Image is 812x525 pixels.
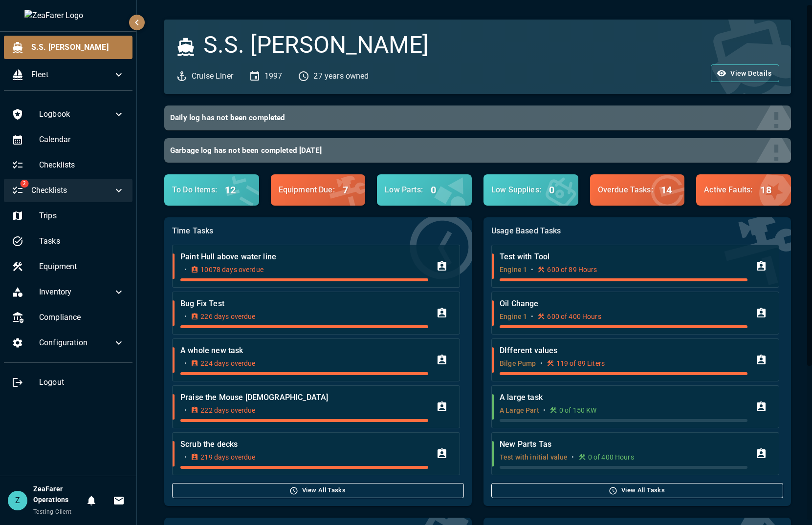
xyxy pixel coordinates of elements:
[170,111,777,125] h6: Daily log has not been completed
[184,265,187,274] p: •
[39,210,125,222] span: Trips
[4,103,132,126] div: Logbook
[33,508,72,515] span: Testing Client
[39,377,125,388] span: Logout
[39,261,125,273] span: Equipment
[711,64,779,83] button: View Details
[31,69,113,81] span: Fleet
[20,180,28,188] span: 2
[180,439,428,450] p: Scrub the decks
[547,312,601,321] p: 600 of 400 Hours
[200,452,255,462] p: 219 days overdue
[264,70,283,82] p: 1997
[184,358,187,368] p: •
[200,265,263,274] p: 10078 days overdue
[39,159,125,171] span: Checklists
[751,303,771,323] button: Assign Task
[432,444,452,463] button: Assign Task
[500,312,527,321] p: Engine 1
[172,225,464,237] p: Time Tasks
[432,350,452,370] button: Assign Task
[385,184,423,196] p: Low Parts :
[39,337,113,349] span: Configuration
[4,204,132,228] div: Trips
[4,331,132,355] div: Configuration
[432,397,452,417] button: Assign Task
[4,153,132,177] div: Checklists
[164,138,791,163] button: Garbage log has not been completed [DATE]
[4,280,132,304] div: Inventory
[24,10,112,21] img: ZeaFarer Logo
[491,225,783,237] p: Usage Based Tasks
[200,312,255,321] p: 226 days overdue
[531,312,533,321] p: •
[751,350,771,370] button: Assign Task
[39,286,113,298] span: Inventory
[170,144,777,157] h6: Garbage log has not been completed [DATE]
[661,182,672,198] h6: 14
[180,298,428,310] p: Bug Fix Test
[540,358,543,368] p: •
[500,345,747,357] p: DIfferent values
[704,184,752,196] p: Active Faults :
[82,491,101,510] button: Notifications
[33,484,82,505] h6: ZeaFarer Operations
[31,185,113,196] span: Checklists
[571,452,574,462] p: •
[4,255,132,278] div: Equipment
[751,444,771,463] button: Assign Task
[547,265,597,274] p: 600 of 89 Hours
[180,251,428,263] p: Paint Hull above water line
[39,312,125,323] span: Compliance
[491,184,541,196] p: Low Supplies :
[184,405,187,415] p: •
[180,392,428,403] p: Praise the Mouse [DEMOGRAPHIC_DATA]
[225,182,236,198] h6: 12
[200,358,255,368] p: 224 days overdue
[39,134,125,146] span: Calendar
[203,31,429,59] h3: S.S. [PERSON_NAME]
[431,182,436,198] h6: 0
[109,491,129,510] button: Invitations
[184,452,187,462] p: •
[172,184,217,196] p: To Do Items :
[500,265,527,274] p: Engine 1
[4,36,132,59] div: S.S. [PERSON_NAME]
[500,439,747,450] p: New Parts Tas
[4,63,132,86] div: Fleet
[432,303,452,323] button: Assign Task
[491,483,783,498] button: View All Tasks
[4,179,132,202] div: 2Checklists
[559,405,597,415] p: 0 of 150 KW
[751,397,771,417] button: Assign Task
[31,42,125,53] span: S.S. [PERSON_NAME]
[279,184,335,196] p: Equipment Due :
[4,230,132,253] div: Tasks
[543,405,546,415] p: •
[500,298,747,310] p: Oil Change
[556,358,605,368] p: 119 of 89 Liters
[598,184,653,196] p: Overdue Tasks :
[760,182,771,198] h6: 18
[500,452,568,462] p: Test with initial value
[4,128,132,151] div: Calendar
[8,491,27,510] div: Z
[500,405,539,415] p: A Large Part
[432,256,452,276] button: Assign Task
[343,182,348,198] h6: 7
[184,312,187,321] p: •
[4,306,132,329] div: Compliance
[549,182,554,198] h6: 0
[39,235,125,247] span: Tasks
[180,345,428,357] p: A whole new task
[164,105,791,130] button: Daily log has not been completed
[39,108,113,120] span: Logbook
[500,358,536,368] p: Bilge Pump
[751,256,771,276] button: Assign Task
[192,70,233,82] p: Cruise Liner
[4,371,132,394] div: Logout
[531,265,533,274] p: •
[172,483,464,498] button: View All Tasks
[588,452,634,462] p: 0 of 400 Hours
[500,392,747,403] p: A large task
